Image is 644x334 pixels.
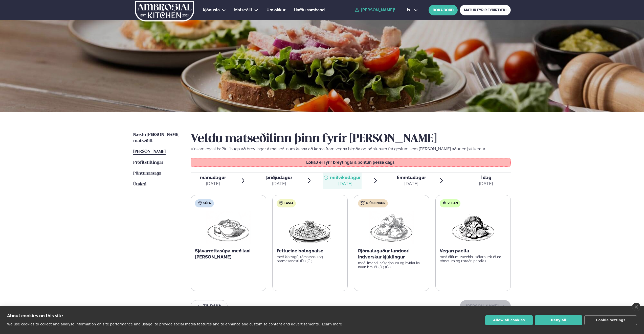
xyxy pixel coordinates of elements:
span: Súpa [203,201,211,205]
img: Soup.png [206,211,251,244]
div: [DATE] [479,181,493,187]
a: [PERSON_NAME]! [355,8,395,12]
span: Hafðu samband [294,8,325,12]
a: [PERSON_NAME] [133,149,166,155]
h2: Veldu matseðilinn þinn fyrir [PERSON_NAME] [191,132,511,146]
a: Pöntunarsaga [133,171,161,177]
span: fimmtudagur [397,175,426,180]
span: Kjúklingur [366,201,385,205]
span: Næstu [PERSON_NAME] matseðill [133,133,179,143]
span: Prófílstillingar [133,160,163,165]
a: Þjónusta [203,7,220,13]
span: miðvikudagur [330,175,361,180]
span: Um okkur [267,8,285,12]
img: chicken.svg [361,201,365,205]
a: Matseðill [234,7,252,13]
a: Hafðu samband [294,7,325,13]
span: Pöntunarsaga [133,171,161,176]
strong: About cookies on this site [7,313,63,318]
span: Í dag [479,175,493,181]
img: Spagetti.png [288,211,332,244]
p: Sjávarréttasúpa með laxi [PERSON_NAME] [195,248,262,260]
span: Þjónusta [203,8,220,12]
button: Deny all [535,315,582,325]
div: [DATE] [266,181,292,187]
div: [DATE] [200,181,226,187]
span: Útskrá [133,182,146,186]
a: Næstu [PERSON_NAME] matseðill [133,132,181,144]
p: Lokað er fyrir breytingar á pöntun þessa dags. [196,160,506,164]
button: BÓKA BORÐ [429,5,458,15]
button: is [403,8,422,12]
span: [PERSON_NAME] [133,150,166,154]
img: soup.svg [198,201,202,205]
p: Vegan paella [440,248,507,254]
span: Matseðill [234,8,252,12]
p: Fettucine bolognaise [277,248,344,254]
a: Útskrá [133,181,146,187]
a: MATUR FYRIR FYRIRTÆKI [460,5,511,15]
span: is [407,8,412,12]
a: close [632,303,640,311]
button: Allow all cookies [485,315,533,325]
a: Prófílstillingar [133,160,163,166]
div: [DATE] [330,181,361,187]
p: We use cookies to collect and analyse information on site performance and usage, to provide socia... [7,322,320,326]
p: Rjómalagaður tandoori Indverskur kjúklingur [358,248,425,260]
div: [DATE] [397,181,426,187]
img: logo [134,1,195,21]
img: Chicken-thighs.png [369,211,414,244]
span: mánudagur [200,175,226,180]
p: með ólífum, zucchini, sólarþurrkuðum tómötum og ristaðri papriku [440,255,507,263]
p: Vinsamlegast hafðu í huga að breytingar á matseðlinum kunna að koma fram vegna birgða og pöntunum... [191,146,511,152]
a: Learn more [322,322,342,326]
a: Um okkur [267,7,285,13]
button: Cookie settings [584,315,637,325]
button: Til baka [191,300,228,312]
button: [PERSON_NAME] [460,300,511,312]
p: með kjötragú, tómatsósu og parmesanosti (D ) (G ) [277,255,344,263]
p: með ilmandi hrísgrjónum og hvítlauks naan brauði (D ) (G ) [358,261,425,269]
span: Pasta [284,201,293,205]
span: Vegan [448,201,458,205]
img: pasta.svg [279,201,283,205]
img: Vegan.svg [442,201,446,205]
img: Vegan.png [451,211,495,244]
span: þriðjudagur [266,175,292,180]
